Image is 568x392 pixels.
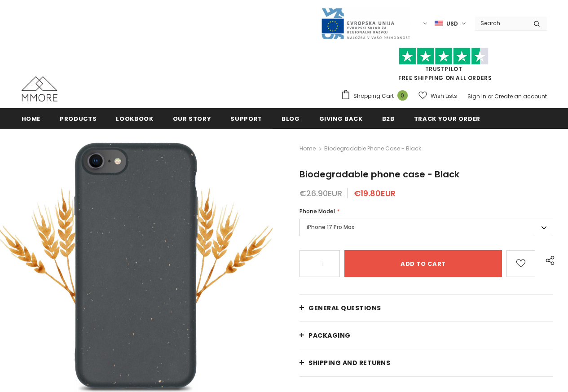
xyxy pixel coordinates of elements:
[341,89,412,103] a: Shopping Cart 0
[308,304,381,313] span: General Questions
[319,108,363,128] a: Giving back
[22,115,41,123] span: Home
[414,108,480,128] a: Track your order
[299,168,459,181] span: Biodegradable phone case - Black
[435,20,443,27] img: USD
[475,17,527,30] input: Search Site
[308,331,351,340] span: PACKAGING
[397,90,408,101] span: 0
[382,108,395,128] a: B2B
[173,108,211,128] a: Our Story
[299,143,316,154] a: Home
[494,92,547,100] a: Create an account
[431,92,457,101] span: Wish Lists
[344,250,502,277] input: Add to cart
[308,358,390,367] span: Shipping and returns
[22,76,57,101] img: MMORE Cases
[321,7,410,40] img: Javni Razpis
[299,207,335,215] span: Phone Model
[399,48,489,65] img: Trust Pilot Stars
[230,108,262,128] a: support
[60,108,97,128] a: Products
[299,349,553,376] a: Shipping and returns
[425,65,462,73] a: Trustpilot
[488,92,493,100] span: or
[60,115,97,123] span: Products
[230,115,262,123] span: support
[299,322,553,349] a: PACKAGING
[418,88,457,104] a: Wish Lists
[321,19,410,27] a: Javni Razpis
[299,188,342,199] span: €26.90EUR
[282,108,300,128] a: Blog
[414,115,480,123] span: Track your order
[382,115,395,123] span: B2B
[324,143,421,154] span: Biodegradable phone case - Black
[467,92,486,100] a: Sign In
[116,115,153,123] span: Lookbook
[299,219,553,236] label: iPhone 17 Pro Max
[353,92,394,101] span: Shopping Cart
[319,115,363,123] span: Giving back
[282,115,300,123] span: Blog
[299,295,553,322] a: General Questions
[173,115,211,123] span: Our Story
[354,188,396,199] span: €19.80EUR
[341,52,547,82] span: FREE SHIPPING ON ALL ORDERS
[116,108,153,128] a: Lookbook
[446,19,458,28] span: USD
[22,108,41,128] a: Home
